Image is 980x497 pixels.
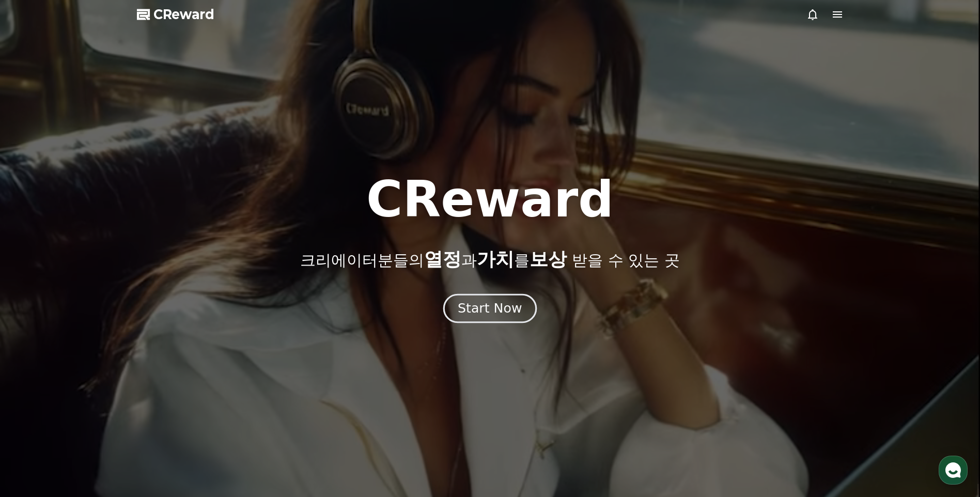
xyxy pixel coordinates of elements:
div: Start Now [458,300,522,317]
span: 설정 [160,343,172,351]
span: 가치 [477,248,514,270]
a: CReward [137,6,214,23]
span: 홈 [33,343,39,351]
a: 설정 [133,328,198,353]
p: 크리에이터분들의 과 를 받을 수 있는 곳 [300,249,679,270]
a: 대화 [68,328,133,353]
a: 홈 [3,328,68,353]
span: 보상 [530,248,567,270]
button: Start Now [443,294,537,323]
a: Start Now [445,305,535,315]
span: 열정 [424,248,461,270]
h1: CReward [366,175,614,224]
span: CReward [153,6,214,23]
span: 대화 [95,344,107,352]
